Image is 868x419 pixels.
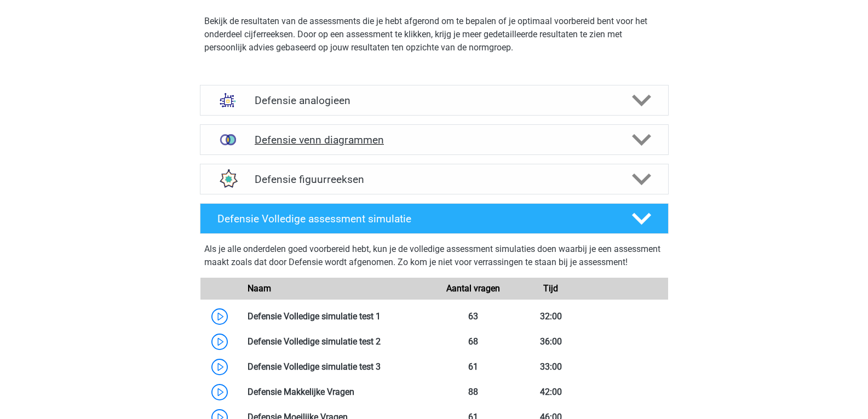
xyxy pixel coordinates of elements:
[239,360,434,374] div: Defensie Volledige simulatie test 3
[204,243,664,273] div: Als je alle onderdelen goed voorbereid hebt, kun je de volledige assessment simulaties doen waarb...
[255,94,613,107] h4: Defensie analogieen
[214,165,242,193] img: figuurreeksen
[196,203,673,234] a: Defensie Volledige assessment simulatie
[239,386,434,399] div: Defensie Makkelijke Vragen
[196,164,673,194] a: figuurreeksen Defensie figuurreeksen
[204,15,664,54] p: Bekijk de resultaten van de assessments die je hebt afgerond om te bepalen of je optimaal voorber...
[214,86,242,114] img: analogieen
[255,134,613,146] h4: Defensie venn diagrammen
[239,310,434,323] div: Defensie Volledige simulatie test 1
[196,85,673,116] a: analogieen Defensie analogieen
[239,335,434,348] div: Defensie Volledige simulatie test 2
[217,213,614,225] h4: Defensie Volledige assessment simulatie
[434,282,511,295] div: Aantal vragen
[512,282,590,295] div: Tijd
[214,125,242,154] img: venn diagrammen
[239,282,434,295] div: Naam
[196,124,673,155] a: venn diagrammen Defensie venn diagrammen
[255,173,613,186] h4: Defensie figuurreeksen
